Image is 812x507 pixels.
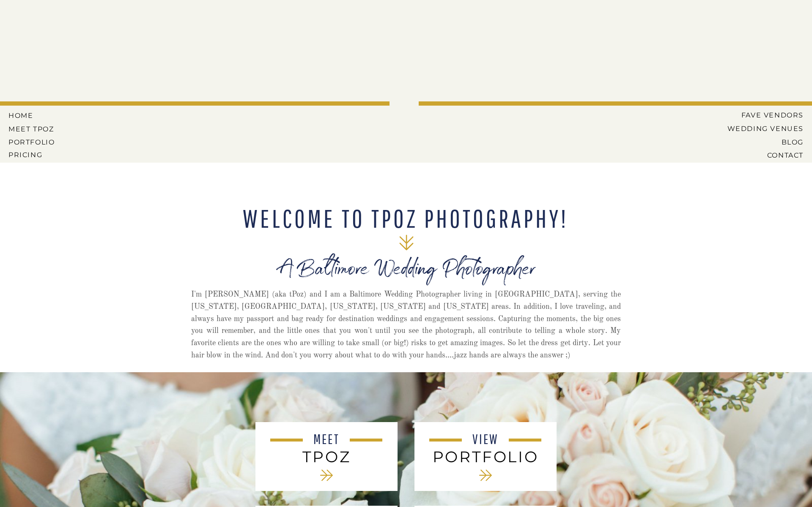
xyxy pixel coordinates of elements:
[734,111,804,119] a: Fave Vendors
[307,432,346,448] a: MEET
[428,448,543,465] a: PORTFOLIO
[737,151,804,159] a: CONTACT
[8,138,57,146] a: PORTFOLIO
[269,448,384,465] a: tPoz
[721,138,804,146] a: BLOG
[8,125,55,133] a: MEET tPoz
[8,112,47,119] a: HOME
[215,263,598,291] h1: A Baltimore Wedding Photographer
[8,151,57,158] a: Pricing
[466,432,505,448] a: VIEW
[191,289,621,368] p: I'm [PERSON_NAME] (aka tPoz) and I am a Baltimore Wedding Photographer living in [GEOGRAPHIC_DATA...
[714,125,804,132] a: Wedding Venues
[237,206,574,231] h2: WELCOME TO tPoz Photography!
